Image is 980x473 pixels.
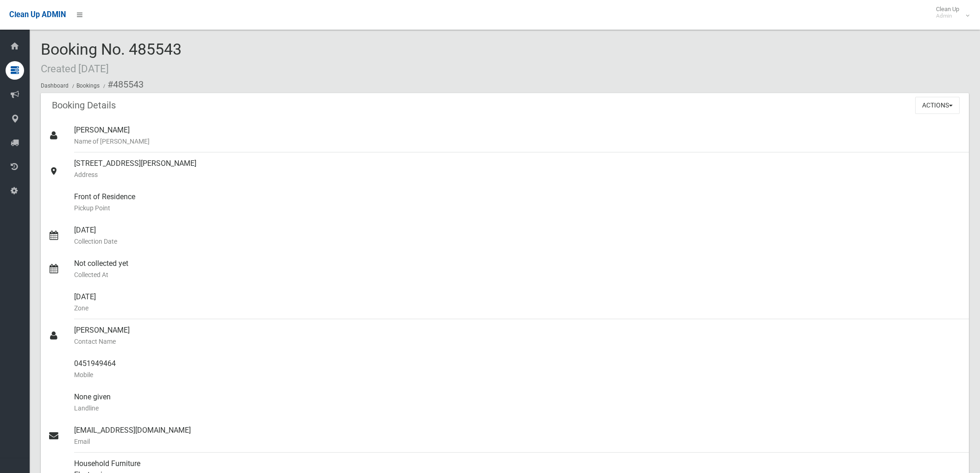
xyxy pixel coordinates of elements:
[74,436,961,447] small: Email
[74,369,961,380] small: Mobile
[936,13,959,19] small: Admin
[74,186,961,219] div: Front of Residence
[915,97,960,114] button: Actions
[74,219,961,252] div: [DATE]
[74,319,961,353] div: [PERSON_NAME]
[41,40,182,76] span: Booking No. 485543
[41,82,69,89] a: Dashboard
[931,6,968,19] span: Clean Up
[74,303,961,314] small: Zone
[74,152,961,186] div: [STREET_ADDRESS][PERSON_NAME]
[9,10,66,19] span: Clean Up ADMIN
[41,96,127,114] header: Booking Details
[41,63,109,75] small: Created [DATE]
[101,76,144,93] li: #485543
[74,236,961,247] small: Collection Date
[76,82,100,89] a: Bookings
[74,269,961,280] small: Collected At
[74,353,961,386] div: 0451949464
[74,419,961,453] div: [EMAIL_ADDRESS][DOMAIN_NAME]
[74,403,961,414] small: Landline
[41,419,969,453] a: [EMAIL_ADDRESS][DOMAIN_NAME]Email
[74,286,961,319] div: [DATE]
[74,169,961,180] small: Address
[74,336,961,347] small: Contact Name
[74,136,961,147] small: Name of [PERSON_NAME]
[74,252,961,286] div: Not collected yet
[74,119,961,152] div: [PERSON_NAME]
[74,386,961,419] div: None given
[74,202,961,214] small: Pickup Point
